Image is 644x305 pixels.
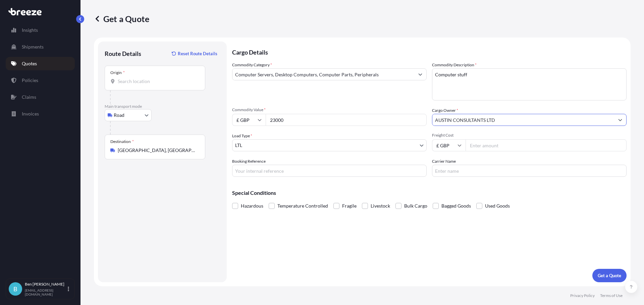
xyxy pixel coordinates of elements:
span: Bulk Cargo [404,201,427,211]
p: Policies [22,77,38,84]
input: Select a commodity type [232,68,414,80]
span: Freight Cost [432,133,627,138]
a: Claims [6,90,75,104]
p: Quotes [22,60,37,67]
label: Commodity Category [232,62,272,68]
p: Main transport mode [105,104,220,109]
a: Privacy Policy [570,293,595,298]
p: Shipments [22,44,44,50]
span: LTL [235,142,242,149]
a: Terms of Use [600,293,623,298]
button: Reset Route Details [168,48,220,59]
span: B [13,286,17,292]
a: Insights [6,23,75,37]
input: Destination [118,147,197,154]
label: Cargo Owner [432,107,458,114]
p: Special Conditions [232,190,627,196]
p: Get a Quote [94,13,149,24]
span: Temperature Controlled [277,201,328,211]
div: Origin [110,70,125,75]
input: Enter amount [466,139,627,151]
label: Booking Reference [232,158,266,165]
p: Cargo Details [232,42,627,62]
span: Hazardous [241,201,263,211]
input: Origin [118,78,197,85]
p: Reset Route Details [178,50,217,57]
button: Show suggestions [414,68,426,80]
input: Full name [432,114,614,126]
span: Commodity Value [232,107,427,112]
label: Carrier Name [432,158,456,165]
input: Enter name [432,165,627,177]
div: Destination [110,139,134,144]
p: [EMAIL_ADDRESS][DOMAIN_NAME] [25,288,66,296]
p: Ben [PERSON_NAME] [25,282,66,287]
p: Get a Quote [598,272,621,279]
span: Road [114,112,124,119]
span: Used Goods [485,201,510,211]
p: Insights [22,27,38,33]
button: Show suggestions [614,114,626,126]
a: Quotes [6,57,75,70]
p: Claims [22,94,36,100]
input: Type amount [266,114,427,126]
p: Invoices [22,110,39,117]
button: Select transport [105,109,152,121]
a: Policies [6,74,75,87]
button: Get a Quote [592,269,627,282]
span: Bagged Goods [441,201,471,211]
span: Load Type [232,133,252,139]
input: Your internal reference [232,165,427,177]
p: Route Details [105,50,141,58]
button: LTL [232,139,427,151]
a: Shipments [6,40,75,54]
a: Invoices [6,107,75,121]
span: Livestock [371,201,390,211]
label: Commodity Description [432,62,477,68]
span: Fragile [342,201,357,211]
